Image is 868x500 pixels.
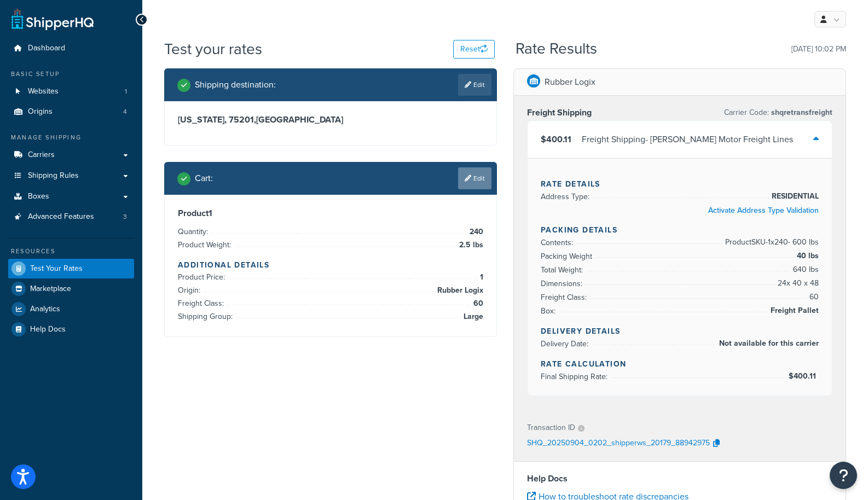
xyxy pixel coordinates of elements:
[28,87,59,96] span: Websites
[458,74,491,96] a: Edit
[30,305,60,314] span: Analytics
[541,191,592,202] span: Address Type:
[453,40,495,59] button: Reset
[28,107,53,117] span: Origins
[768,304,819,317] span: Freight Pallet
[541,358,819,370] h4: Rate Calculation
[178,271,228,283] span: Product Price:
[456,239,483,252] span: 2.5 lbs
[8,279,134,299] a: Marketplace
[794,249,819,263] span: 40 lbs
[775,277,819,290] span: 24 x 40 x 48
[8,82,134,102] a: Websites1
[527,420,575,435] p: Transaction ID
[28,150,55,160] span: Carriers
[30,264,83,274] span: Test Your Rates
[541,338,591,350] span: Delivery Date:
[722,236,819,249] span: Product SKU-1 x 240 - 600 lbs
[178,114,483,125] h3: [US_STATE], 75201 , [GEOGRAPHIC_DATA]
[807,290,819,304] span: 60
[541,224,819,236] h4: Packing Details
[8,69,134,79] div: Basic Setup
[8,133,134,142] div: Manage Shipping
[541,325,819,337] h4: Delivery Details
[545,74,595,90] p: Rubber Logix
[716,337,819,350] span: Not available for this carrier
[178,298,227,309] span: Freight Class:
[8,166,134,186] a: Shipping Rules
[8,299,134,319] a: Analytics
[541,278,585,289] span: Dimensions:
[8,259,134,278] a: Test Your Rates
[541,251,595,262] span: Packing Weight
[28,192,49,201] span: Boxes
[178,226,211,237] span: Quantity:
[178,311,235,322] span: Shipping Group:
[769,107,832,118] span: shqretransfreight
[8,145,134,165] a: Carriers
[30,325,66,334] span: Help Docs
[471,297,483,310] span: 60
[830,462,857,489] button: Open Resource Center
[125,87,127,96] span: 1
[123,107,127,117] span: 4
[123,212,127,222] span: 3
[791,42,846,57] p: [DATE] 10:02 PM
[28,212,94,222] span: Advanced Features
[541,305,558,317] span: Box:
[461,310,483,323] span: Large
[195,173,213,183] h2: Cart :
[8,102,134,122] li: Origins
[178,259,483,271] h4: Additional Details
[164,38,262,60] h1: Test your rates
[708,205,819,216] a: Activate Address Type Validation
[178,284,203,296] span: Origin:
[516,40,597,57] h2: Rate Results
[30,284,71,294] span: Marketplace
[724,105,832,120] p: Carrier Code:
[541,133,571,146] span: $400.11
[541,371,610,382] span: Final Shipping Rate:
[8,319,134,339] a: Help Docs
[8,82,134,102] li: Websites
[458,167,491,189] a: Edit
[541,178,819,190] h4: Rate Details
[8,38,134,59] a: Dashboard
[28,171,79,181] span: Shipping Rules
[769,190,819,203] span: RESIDENTIAL
[790,263,819,276] span: 640 lbs
[527,472,832,485] h4: Help Docs
[435,284,483,297] span: Rubber Logix
[195,80,276,90] h2: Shipping destination :
[8,102,134,122] a: Origins4
[527,107,592,118] h3: Freight Shipping
[582,132,793,147] div: Freight Shipping - [PERSON_NAME] Motor Freight Lines
[541,264,586,276] span: Total Weight:
[789,370,819,382] span: $400.11
[541,292,589,303] span: Freight Class:
[8,247,134,256] div: Resources
[28,44,65,53] span: Dashboard
[178,239,234,251] span: Product Weight:
[477,271,483,284] span: 1
[8,187,134,207] a: Boxes
[178,208,483,219] h3: Product 1
[527,435,710,452] p: SHQ_20250904_0202_shipperws_20179_88942975
[8,207,134,227] a: Advanced Features3
[467,225,483,239] span: 240
[541,237,576,248] span: Contents:
[8,207,134,227] li: Advanced Features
